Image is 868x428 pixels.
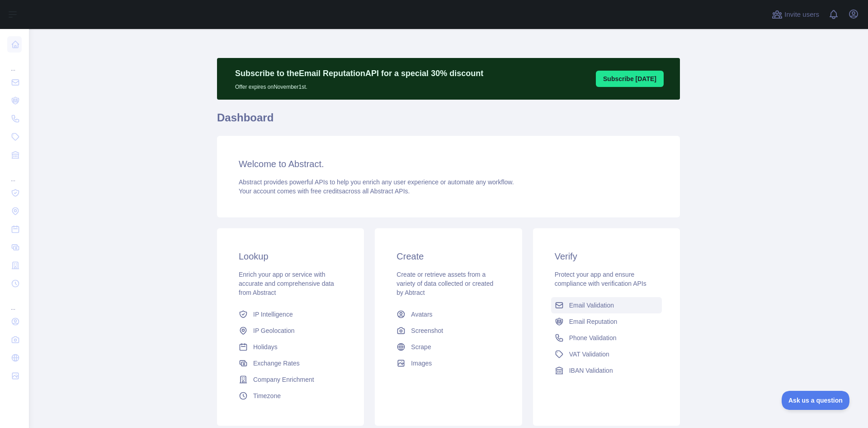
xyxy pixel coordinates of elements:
[253,310,293,319] span: IP Intelligence
[551,313,662,330] a: Email Reputation
[555,271,646,287] span: Protect your app and ensure compliance with verification APIs
[235,388,346,404] a: Timezone
[7,293,22,312] div: ...
[239,188,410,195] span: Your account comes with across all Abstract APIs.
[551,330,662,346] a: Phone Validation
[782,391,850,410] iframe: Toggle Customer Support
[396,271,493,296] span: Create or retrieve assets from a variety of data collected or created by Abtract
[253,359,300,368] span: Exchange Rates
[253,342,278,351] span: Holidays
[555,250,658,263] h3: Verify
[551,297,662,313] a: Email Validation
[411,310,432,319] span: Avatars
[7,54,22,72] div: ...
[396,250,500,263] h3: Create
[393,306,504,322] a: Avatars
[596,71,664,87] button: Subscribe [DATE]
[235,371,346,388] a: Company Enrichment
[235,339,346,355] a: Holidays
[235,355,346,371] a: Exchange Rates
[311,188,342,195] span: free credits
[235,67,483,80] p: Subscribe to the Email Reputation API for a special 30 % discount
[217,111,680,132] h1: Dashboard
[7,165,22,183] div: ...
[569,350,609,359] span: VAT Validation
[253,391,281,400] span: Timezone
[784,10,819,20] span: Invite users
[253,375,314,384] span: Company Enrichment
[239,271,334,296] span: Enrich your app or service with accurate and comprehensive data from Abstract
[569,366,613,375] span: IBAN Validation
[569,333,617,342] span: Phone Validation
[551,346,662,362] a: VAT Validation
[235,322,346,339] a: IP Geolocation
[411,342,431,351] span: Scrape
[551,362,662,379] a: IBAN Validation
[239,250,342,263] h3: Lookup
[569,317,618,326] span: Email Reputation
[393,322,504,339] a: Screenshot
[239,158,658,170] h3: Welcome to Abstract.
[569,301,614,310] span: Email Validation
[411,326,443,335] span: Screenshot
[239,178,514,186] span: Abstract provides powerful APIs to help you enrich any user experience or automate any workflow.
[411,359,432,368] span: Images
[393,339,504,355] a: Scrape
[253,326,295,335] span: IP Geolocation
[770,7,821,22] button: Invite users
[235,306,346,322] a: IP Intelligence
[393,355,504,371] a: Images
[235,80,483,91] p: Offer expires on November 1st.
